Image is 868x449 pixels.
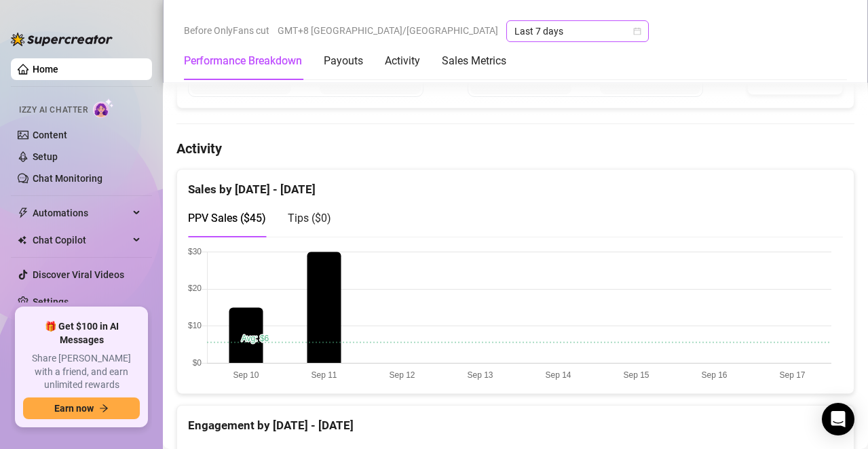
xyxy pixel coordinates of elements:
span: thunderbolt [18,208,29,218]
div: Engagement by [DATE] - [DATE] [188,406,843,435]
a: Home [33,64,58,75]
h4: Activity [176,139,854,158]
span: Earn now [54,403,94,414]
span: PPV Sales ( $45 ) [188,212,266,224]
a: Content [33,130,67,140]
a: Discover Viral Videos [33,269,124,280]
button: Earn nowarrow-right [23,397,140,419]
div: Sales by [DATE] - [DATE] [188,170,843,199]
img: Chat Copilot [18,235,26,245]
a: Chat Monitoring [33,173,102,184]
span: Tips ( $0 ) [288,212,331,224]
div: Performance Breakdown [184,53,302,69]
span: Before OnlyFans cut [184,20,269,41]
div: Open Intercom Messenger [822,403,854,435]
span: 🎁 Get $100 in AI Messages [23,320,140,347]
span: Izzy AI Chatter [19,104,88,117]
span: Share [PERSON_NAME] with a friend, and earn unlimited rewards [23,352,140,392]
div: Activity [385,53,420,69]
span: GMT+8 [GEOGRAPHIC_DATA]/[GEOGRAPHIC_DATA] [278,20,498,41]
span: arrow-right [99,404,109,413]
span: Chat Copilot [33,229,129,251]
img: AI Chatter [93,98,114,118]
span: Last 7 days [514,21,641,41]
div: Sales Metrics [442,53,506,69]
a: Settings [33,296,69,307]
a: Setup [33,151,58,162]
span: calendar [633,27,641,35]
div: Payouts [324,53,363,69]
img: logo-BBDzfeDw.svg [11,33,113,46]
span: Automations [33,202,129,224]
